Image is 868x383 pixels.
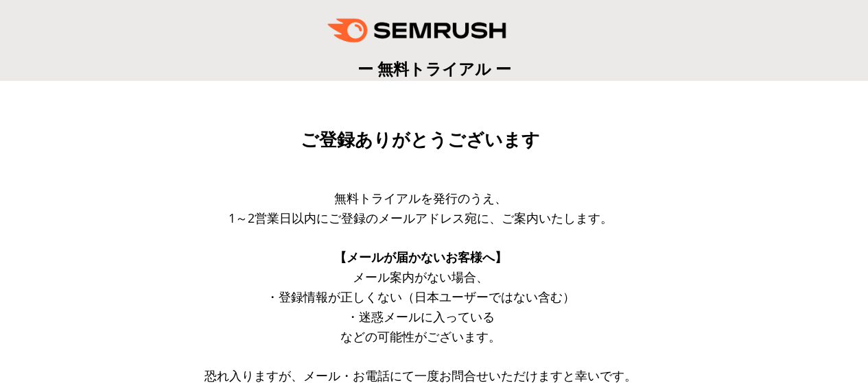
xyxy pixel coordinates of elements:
[347,308,495,325] span: ・迷惑メールに入っている
[357,58,511,79] span: ー 無料トライアル ー
[334,190,507,206] span: 無料トライアルを発行のうえ、
[334,249,507,265] span: 【メールが届かないお客様へ】
[301,129,540,150] span: ご登録ありがとうございます
[266,288,575,305] span: ・登録情報が正しくない（日本ユーザーではない含む）
[228,210,613,226] span: 1～2営業日以内にご登録のメールアドレス宛に、ご案内いたします。
[353,269,489,285] span: メール案内がない場合、
[340,328,501,345] span: などの可能性がございます。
